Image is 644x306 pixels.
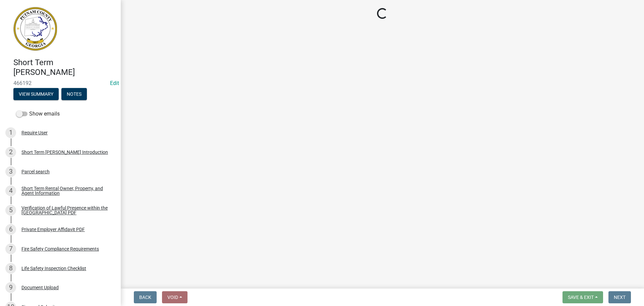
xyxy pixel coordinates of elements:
[5,205,16,216] div: 5
[568,295,594,300] span: Save & Exit
[61,88,87,100] button: Notes
[21,285,59,290] div: Document Upload
[5,185,16,196] div: 4
[21,130,48,135] div: Require User
[21,186,110,195] div: Short Term Rental Owner, Property, and Agent Information
[5,147,16,158] div: 2
[5,282,16,293] div: 9
[614,295,626,300] span: Next
[13,7,57,51] img: Putnam County, Georgia
[139,295,151,300] span: Back
[5,263,16,274] div: 8
[13,80,107,86] span: 466192
[21,150,108,155] div: Short Term [PERSON_NAME] Introduction
[110,80,119,86] wm-modal-confirm: Edit Application Number
[16,110,60,118] label: Show emails
[562,291,603,303] button: Save & Exit
[21,169,50,174] div: Parcel search
[5,127,16,138] div: 1
[21,266,86,271] div: Life Safety Inspection Checklist
[5,244,16,254] div: 7
[5,166,16,177] div: 3
[13,58,115,77] h4: Short Term [PERSON_NAME]
[21,227,85,232] div: Private Employer Affidavit PDF
[167,295,178,300] span: Void
[61,92,87,97] wm-modal-confirm: Notes
[21,206,110,215] div: Verification of Lawful Presence within the [GEOGRAPHIC_DATA] PDF
[13,92,59,97] wm-modal-confirm: Summary
[5,224,16,235] div: 6
[13,88,59,100] button: View Summary
[110,80,119,86] a: Edit
[162,291,187,303] button: Void
[134,291,157,303] button: Back
[21,247,99,251] div: Fire Safety Compliance Requirements
[608,291,631,303] button: Next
